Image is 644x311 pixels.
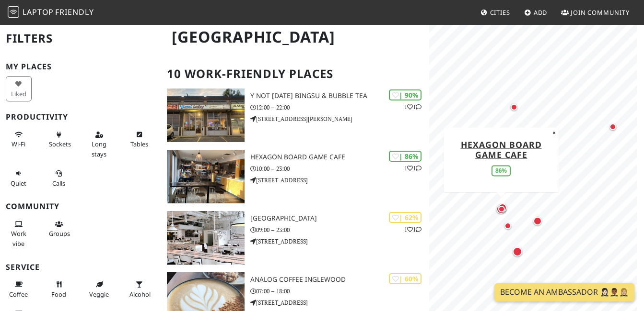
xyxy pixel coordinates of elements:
[250,298,429,307] p: [STREET_ADDRESS]
[404,102,422,111] p: 1 1
[250,114,429,123] p: [STREET_ADDRESS][PERSON_NAME]
[250,176,429,185] p: [STREET_ADDRESS]
[6,277,32,302] button: Coffee
[161,89,430,142] a: Y Not Today Bingsu & Bubble tea | 90% 11 Y Not [DATE] Bingsu & Bubble tea 12:00 – 22:00 [STREET_A...
[49,229,70,238] span: Group tables
[496,203,507,215] div: Map marker
[250,276,429,284] h3: Analog Coffee Inglewood
[127,277,152,302] button: Alcohol
[161,150,430,203] a: Hexagon Board Game Cafe | 86% 11 Hexagon Board Game Cafe 10:00 – 23:00 [STREET_ADDRESS]
[8,4,94,21] a: LaptopFriendly LaptopFriendly
[164,24,428,50] h1: [GEOGRAPHIC_DATA]
[557,4,633,21] a: Join Community
[46,216,72,242] button: Groups
[250,287,429,296] p: 07:00 – 18:00
[389,212,422,223] div: | 62%
[6,127,32,152] button: Wi-Fi
[490,8,510,17] span: Cities
[6,202,155,211] h3: Community
[8,6,19,18] img: LaptopFriendly
[11,179,26,188] span: Quiet
[46,127,72,152] button: Sockets
[167,59,424,89] h2: 10 Work-Friendly Places
[250,214,429,222] h3: [GEOGRAPHIC_DATA]
[250,103,429,112] p: 12:00 – 22:00
[46,166,72,191] button: Calls
[12,140,25,148] span: Stable Wi-Fi
[92,140,106,158] span: Long stays
[23,7,54,17] span: Laptop
[389,151,422,162] div: | 86%
[89,290,109,299] span: Veggie
[250,237,429,246] p: [STREET_ADDRESS]
[492,165,511,176] div: 86%
[404,164,422,173] p: 1 1
[130,140,148,148] span: Work-friendly tables
[167,150,245,203] img: Hexagon Board Game Cafe
[55,7,94,17] span: Friendly
[496,201,509,214] div: Map marker
[46,277,72,302] button: Food
[389,89,422,100] div: | 90%
[461,138,542,160] a: Hexagon Board Game Cafe
[6,62,155,71] h3: My Places
[167,89,245,142] img: Y Not Today Bingsu & Bubble tea
[6,24,155,53] h2: Filters
[127,127,152,152] button: Tables
[6,263,155,272] h3: Service
[6,166,32,191] button: Quiet
[534,8,548,17] span: Add
[86,127,112,162] button: Long stays
[52,179,65,188] span: Video/audio calls
[49,140,71,148] span: Power sockets
[607,121,619,133] div: Map marker
[129,290,151,299] span: Alcohol
[531,215,544,227] div: Map marker
[6,112,155,122] h3: Productivity
[502,220,514,232] div: Map marker
[389,273,422,284] div: | 60%
[9,290,28,299] span: Coffee
[477,4,514,21] a: Cities
[250,164,429,173] p: 10:00 – 23:00
[6,216,32,251] button: Work vibe
[550,127,559,138] button: Close popup
[571,8,630,17] span: Join Community
[508,101,520,113] div: Map marker
[86,277,112,302] button: Veggie
[167,211,245,265] img: Seoul Cafe
[250,92,429,100] h3: Y Not [DATE] Bingsu & Bubble tea
[494,202,508,216] div: Map marker
[520,4,551,21] a: Add
[51,290,66,299] span: Food
[250,153,429,161] h3: Hexagon Board Game Cafe
[11,229,26,247] span: People working
[250,225,429,234] p: 09:00 – 23:00
[161,211,430,265] a: Seoul Cafe | 62% 11 [GEOGRAPHIC_DATA] 09:00 – 23:00 [STREET_ADDRESS]
[404,225,422,234] p: 1 1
